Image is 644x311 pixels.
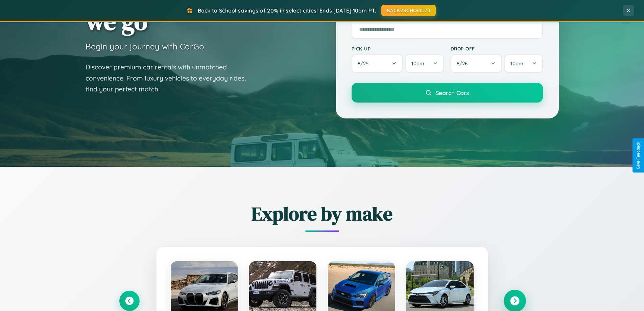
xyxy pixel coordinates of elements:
button: BACK2SCHOOL20 [381,5,436,16]
span: Back to School savings of 20% in select cities! Ends [DATE] 10am PT. [198,7,376,14]
span: 10am [510,60,523,67]
label: Drop-off [451,46,543,51]
button: 8/25 [352,54,403,73]
button: Search Cars [352,83,543,103]
p: Discover premium car rentals with unmatched convenience. From luxury vehicles to everyday rides, ... [86,62,255,95]
div: Give Feedback [636,142,641,169]
h3: Begin your journey with CarGo [86,41,204,51]
span: 10am [411,60,424,67]
h2: Explore by make [119,201,525,227]
span: 8 / 25 [358,60,372,67]
span: 8 / 26 [457,60,471,67]
button: 8/26 [451,54,502,73]
span: Search Cars [435,89,469,96]
button: 10am [504,54,543,73]
label: Pick-up [352,46,444,51]
button: 10am [405,54,444,73]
